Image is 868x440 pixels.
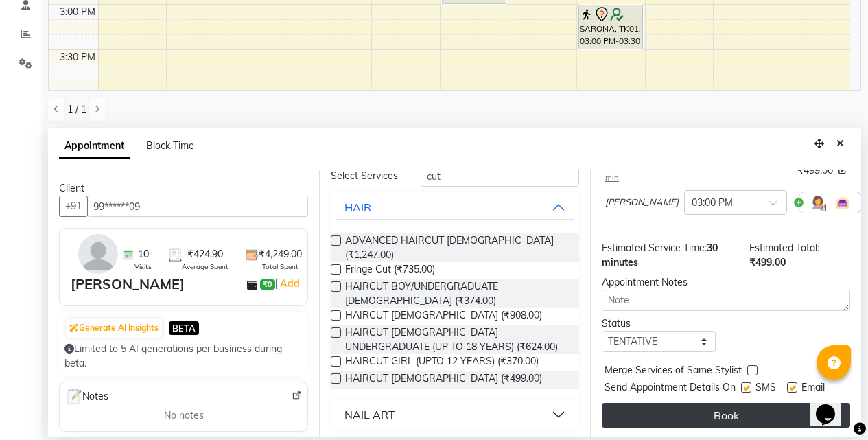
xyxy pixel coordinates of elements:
span: HAIRCUT [DEMOGRAPHIC_DATA] (₹499.00) [345,371,542,389]
button: Generate AI Insights [66,319,162,338]
span: ₹4,249.00 [259,247,302,262]
div: Select Services [320,169,410,183]
span: BETA [169,321,199,334]
span: Average Spent [182,262,228,272]
span: [PERSON_NAME] [605,196,679,209]
span: Total Spent [262,262,298,272]
span: ₹499.00 [797,163,833,178]
div: Limited to 5 AI generations per business during beta. [64,342,303,371]
div: SARONA, TK01, 03:00 PM-03:30 PM, Gel Polish Hands (10 Tips) [579,5,642,49]
span: 10 [138,247,149,262]
span: Send Appointment Details On [605,380,736,397]
span: HAIRCUT BOY/UNDERGRADUATE [DEMOGRAPHIC_DATA] (₹374.00) [345,279,568,308]
button: NAIL ART [336,402,574,427]
span: Merge Services of Same Stylist [605,363,742,380]
button: Close [830,133,850,154]
span: HAIRCUT GIRL (UPTO 12 YEARS) (₹370.00) [345,354,539,371]
span: Estimated Total: [749,242,819,254]
div: Appointment Notes [602,275,850,290]
div: NAIL ART [344,406,395,423]
div: 3:30 PM [57,50,98,65]
a: Add [278,275,302,292]
div: Status [602,316,716,331]
span: Appointment [59,134,130,159]
button: HAIR [336,195,574,220]
button: Book [602,403,850,428]
span: ADVANCED HAIRCUT [DEMOGRAPHIC_DATA] (₹1,247.00) [345,233,568,262]
span: Visits [134,262,152,272]
span: | [275,275,302,292]
span: ₹0 [260,279,274,290]
img: Interior.png [834,194,851,211]
input: Search by Name/Mobile/Email/Code [87,196,308,217]
span: No notes [164,408,204,423]
span: SMS [755,380,776,397]
span: HAIRCUT [DEMOGRAPHIC_DATA] (₹908.00) [345,308,542,325]
span: Email [801,380,825,397]
input: Search by service name [421,165,579,187]
div: [PERSON_NAME] [71,274,185,294]
div: HAIRCUT [DEMOGRAPHIC_DATA] [605,156,792,185]
iframe: chat widget [810,385,854,426]
i: Edit price [838,166,847,174]
span: Block Time [146,139,194,152]
span: ₹499.00 [749,256,786,268]
div: HAIR [344,199,371,216]
span: ₹424.90 [187,247,223,262]
span: Estimated Service Time: [602,242,707,254]
span: Fringe Cut (₹735.00) [345,262,435,279]
span: Notes [65,388,108,406]
img: avatar [78,234,118,274]
div: Client [59,181,308,196]
span: 1 / 1 [67,102,86,117]
span: HAIRCUT [DEMOGRAPHIC_DATA] UNDERGRADUATE (UP TO 18 YEARS) (₹624.00) [345,325,568,354]
img: Hairdresser.png [810,194,826,211]
div: 3:00 PM [57,5,98,19]
button: +91 [59,196,88,217]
